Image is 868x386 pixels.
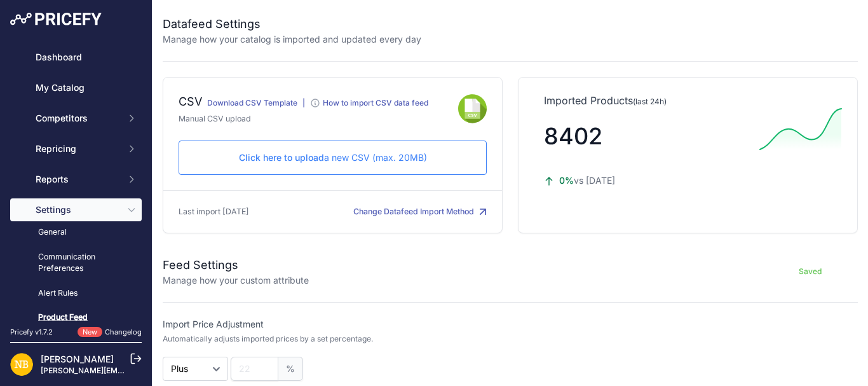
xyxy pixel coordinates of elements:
span: Competitors [36,112,119,125]
a: Changelog [105,327,142,336]
p: vs [DATE] [544,174,749,187]
span: Repricing [36,142,119,155]
a: Dashboard [10,46,142,69]
p: Manage how your catalog is imported and updated every day [163,33,421,46]
button: Competitors [10,107,142,130]
button: Saved [763,261,858,282]
span: (last 24h) [633,97,667,106]
input: 22 [231,357,278,381]
label: Import Price Adjustment [163,318,506,331]
a: Product Feed [10,307,142,329]
p: Imported Products [544,93,832,108]
span: % [278,357,303,381]
p: Manage how your custom attribute [163,274,309,287]
span: 0% [559,175,574,186]
div: CSV [179,93,202,113]
button: Change Datafeed Import Method [353,206,487,218]
a: My Catalog [10,76,142,99]
a: How to import CSV data feed [310,100,428,110]
a: [PERSON_NAME][EMAIL_ADDRESS][DOMAIN_NAME] [41,366,236,375]
a: [PERSON_NAME] [41,354,114,364]
button: Settings [10,198,142,221]
div: | [302,98,305,113]
span: Settings [36,203,119,216]
span: Click here to upload [239,152,324,163]
p: a new CSV (max. 20MB) [189,151,476,164]
h2: Datafeed Settings [163,15,421,33]
div: How to import CSV data feed [323,98,428,108]
a: Alert Rules [10,282,142,305]
span: Reports [36,173,119,186]
p: Automatically adjusts imported prices by a set percentage. [163,334,373,344]
div: Pricefy v1.7.2 [10,327,53,338]
span: New [78,327,102,338]
a: General [10,221,142,244]
h2: Feed Settings [163,256,309,274]
p: Manual CSV upload [179,113,458,125]
button: Repricing [10,137,142,160]
p: Last import [DATE] [179,206,249,218]
img: Pricefy Logo [10,13,102,25]
a: Download CSV Template [207,98,297,107]
a: Communication Preferences [10,246,142,280]
span: 8402 [544,122,602,150]
button: Reports [10,168,142,191]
